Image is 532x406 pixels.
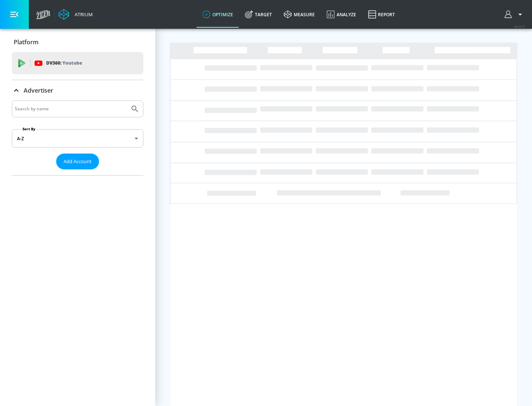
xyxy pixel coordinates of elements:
p: DV360: [46,59,82,67]
div: Advertiser [12,80,143,101]
input: Search by name [15,104,127,114]
nav: list of Advertiser [12,169,143,175]
div: Atrium [72,11,93,18]
a: optimize [197,1,239,28]
a: Analyze [321,1,362,28]
p: Platform [14,38,38,46]
div: Advertiser [12,100,143,175]
p: Advertiser [24,86,53,94]
span: Add Account [64,157,92,166]
a: measure [278,1,321,28]
div: Platform [12,32,143,52]
div: DV360: Youtube [12,52,143,74]
span: v 4.32.0 [514,24,525,28]
label: Sort By [21,127,37,131]
div: A-Z [12,129,143,148]
a: Target [239,1,278,28]
p: Youtube [62,59,82,67]
a: Report [362,1,401,28]
button: Add Account [56,154,99,169]
a: Atrium [58,9,93,20]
